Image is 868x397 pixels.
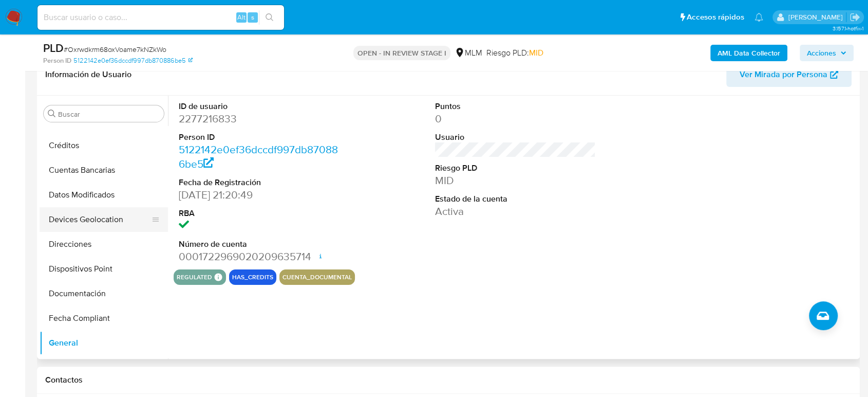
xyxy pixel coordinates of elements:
span: Alt [237,12,246,22]
button: Documentación [40,281,168,306]
dt: Person ID [179,132,339,143]
input: Buscar usuario o caso... [37,11,284,24]
a: 5122142e0ef36dccdf997db870886be5 [73,56,193,65]
dd: [DATE] 21:20:49 [179,188,339,202]
dt: RBA [179,208,339,219]
button: Cuentas Bancarias [40,158,168,183]
dd: 0 [435,112,596,126]
span: Ver Mirada por Persona [740,62,827,87]
span: Riesgo PLD: [486,47,543,59]
button: General [40,331,168,355]
input: Buscar [58,110,160,119]
button: Acciones [800,45,854,61]
h1: Información de Usuario [45,69,131,80]
span: Acciones [807,45,836,61]
div: MLM [455,47,482,59]
p: OPEN - IN REVIEW STAGE I [353,46,450,60]
dd: 2277216833 [179,112,339,126]
dt: Número de cuenta [179,239,339,250]
button: Datos Modificados [40,183,168,207]
button: Dispositivos Point [40,257,168,281]
dd: MID [435,173,596,188]
button: AML Data Collector [710,45,787,61]
button: Buscar [48,110,56,118]
dt: ID de usuario [179,101,339,112]
button: Créditos [40,133,168,158]
dd: Activa [435,204,596,219]
b: AML Data Collector [718,45,780,61]
a: 5122142e0ef36dccdf997db870886be5 [179,142,338,171]
button: has_credits [232,275,273,279]
dd: 0001722969020209635714 [179,249,339,264]
b: Person ID [43,56,71,65]
h1: Contactos [45,375,852,385]
span: 3.157.1-hotfix-1 [832,24,863,32]
button: Direcciones [40,232,168,257]
button: Fecha Compliant [40,306,168,331]
span: Accesos rápidos [687,12,744,23]
button: search-icon [259,10,280,25]
a: Notificaciones [754,13,763,22]
button: Ver Mirada por Persona [726,62,852,87]
span: MID [529,47,543,59]
dt: Usuario [435,132,596,143]
dt: Riesgo PLD [435,163,596,174]
button: regulated [177,275,212,279]
button: cuenta_documental [282,275,352,279]
button: Historial Casos [40,355,168,380]
p: diego.gardunorosas@mercadolibre.com.mx [788,12,846,22]
span: # Oxrwdkrm68oxVoame7kNZkWo [64,44,166,55]
a: Salir [850,12,860,23]
b: PLD [43,40,64,56]
dt: Fecha de Registración [179,177,339,188]
dt: Puntos [435,101,596,112]
span: s [251,12,254,22]
button: Devices Geolocation [40,207,160,232]
dt: Estado de la cuenta [435,193,596,205]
